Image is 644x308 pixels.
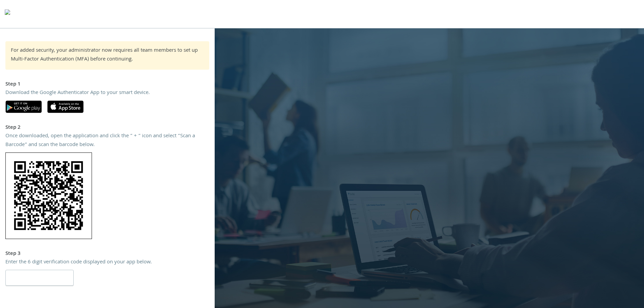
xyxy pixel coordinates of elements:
[5,123,21,132] strong: Step 2
[5,80,21,89] strong: Step 1
[5,152,92,239] img: MAAAAAElFTkSuQmCC
[11,47,204,64] div: For added security, your administrator now requires all team members to set up Multi-Factor Authe...
[5,89,209,98] div: Download the Google Authenticator App to your smart device.
[5,250,21,258] strong: Step 3
[47,100,84,113] img: apple-app-store.svg
[5,100,42,113] img: google-play.svg
[5,258,209,267] div: Enter the 6 digit verification code displayed on your app below.
[5,132,209,149] div: Once downloaded, open the application and click the “ + “ icon and select “Scan a Barcode” and sc...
